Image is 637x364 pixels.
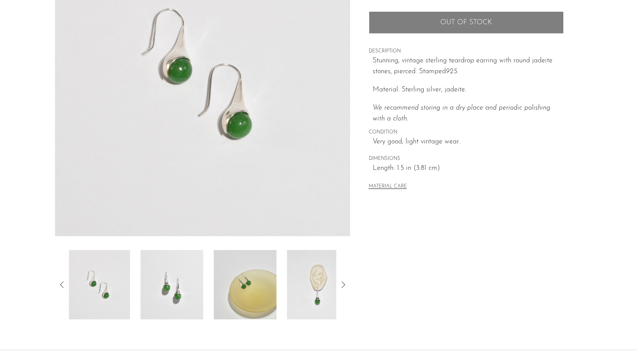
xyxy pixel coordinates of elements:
[373,55,564,78] p: Stunning, vintage sterling teardrop earring with round jadeite stones, pierced. Stamped
[214,250,276,319] img: Jadeite Teardrop Earrings
[373,104,550,123] i: We recommend storing in a dry place and periodic polishing with a cloth.
[369,129,564,136] span: CONDITION
[287,250,350,319] img: Jadeite Teardrop Earrings
[440,19,492,27] span: Out of stock
[67,250,130,319] img: Jadeite Teardrop Earrings
[140,250,203,319] img: Jadeite Teardrop Earrings
[369,155,564,163] span: DIMENSIONS
[369,11,564,34] button: Add to cart
[373,163,564,174] span: Length: 1.5 in (3.81 cm)
[369,184,407,190] button: MATERIAL CARE
[369,48,564,55] span: DESCRIPTION
[373,136,564,148] span: Very good; light vintage wear.
[373,84,564,96] p: Material: Sterling silver, jadeite.
[446,68,458,75] em: 925.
